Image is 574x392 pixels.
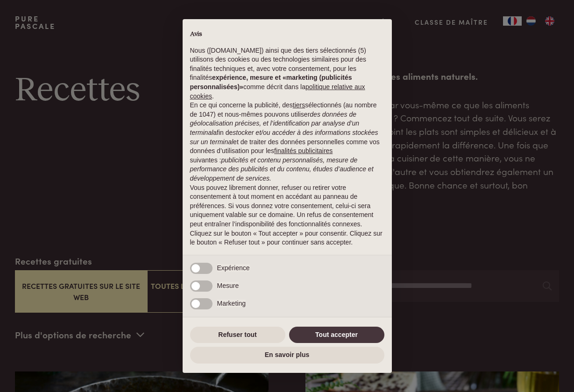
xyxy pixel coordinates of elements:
[190,229,384,247] p: Cliquez sur le bouton « Tout accepter » pour consentir. Cliquez sur le bouton « Refuser tout » po...
[190,347,384,364] button: En savoir plus
[217,264,250,272] span: Expérience
[217,282,239,289] span: Mesure
[190,30,384,39] h2: Avis
[190,74,352,91] strong: expérience, mesure et «marketing (publicités personnalisées)»
[190,327,285,343] button: Refuser tout
[190,101,384,183] p: En ce qui concerne la publicité, des sélectionnés (au nombre de 1047) et nous-mêmes pouvons utili...
[274,147,333,156] button: finalités publicitaires
[190,111,360,136] em: des données de géolocalisation précises, et l’identification par analyse d’un terminal
[293,101,305,110] button: tiers
[190,156,374,182] em: publicités et contenu personnalisés, mesure de performance des publicités et du contenu, études d...
[217,300,246,307] span: Marketing
[190,46,384,101] p: Nous ([DOMAIN_NAME]) ainsi que des tiers sélectionnés (5) utilisons des cookies ou des technologi...
[190,183,384,229] p: Vous pouvez librement donner, refuser ou retirer votre consentement à tout moment en accédant au ...
[190,129,378,146] em: stocker et/ou accéder à des informations stockées sur un terminal
[289,327,384,343] button: Tout accepter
